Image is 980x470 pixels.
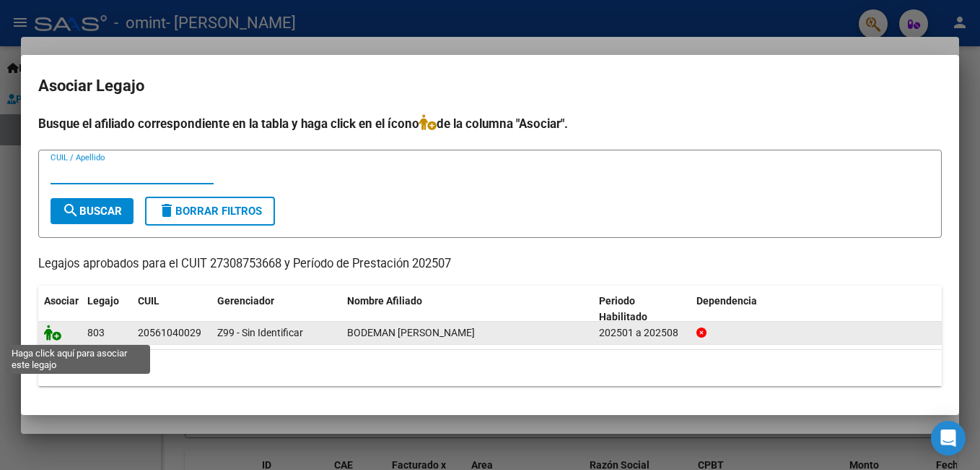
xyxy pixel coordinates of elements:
[38,286,82,333] datatable-header-cell: Asociar
[931,421,966,456] div: Open Intercom Messenger
[138,295,159,307] span: CUIL
[87,327,105,338] span: 803
[696,295,757,307] span: Dependencia
[44,295,79,307] span: Asociar
[138,325,201,341] div: 20561040029
[217,295,274,307] span: Gerenciador
[51,198,134,224] button: Buscar
[211,286,341,333] datatable-header-cell: Gerenciador
[158,202,175,219] mat-icon: delete
[62,202,79,219] mat-icon: search
[82,286,132,333] datatable-header-cell: Legajo
[62,205,122,218] span: Buscar
[158,205,262,218] span: Borrar Filtros
[38,114,942,133] h4: Busque el afiliado correspondiente en la tabla y haga click en el ícono de la columna "Asociar".
[217,327,303,338] span: Z99 - Sin Identificar
[132,286,211,333] datatable-header-cell: CUIL
[145,197,275,226] button: Borrar Filtros
[38,350,942,386] div: 1 registros
[691,286,942,333] datatable-header-cell: Dependencia
[87,295,119,307] span: Legajo
[341,286,593,333] datatable-header-cell: Nombre Afiliado
[38,255,942,273] p: Legajos aprobados para el CUIT 27308753668 y Período de Prestación 202507
[599,325,685,341] div: 202501 a 202508
[347,327,475,338] span: BODEMAN JUAN IGNACIO
[599,295,647,323] span: Periodo Habilitado
[38,72,942,100] h2: Asociar Legajo
[347,295,422,307] span: Nombre Afiliado
[593,286,691,333] datatable-header-cell: Periodo Habilitado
